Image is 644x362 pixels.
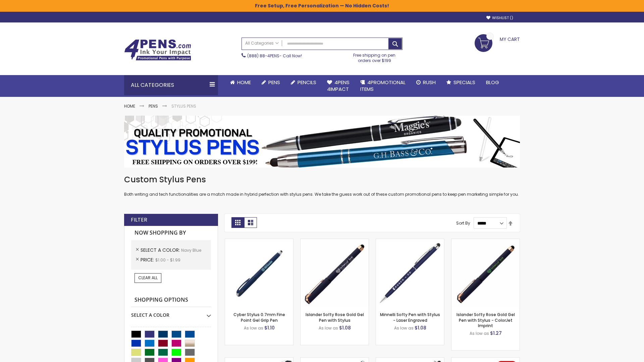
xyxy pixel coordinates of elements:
div: All Categories [124,75,218,95]
span: $1.27 [490,330,502,337]
a: Home [225,75,256,90]
a: All Categories [242,38,282,49]
a: Pens [149,103,158,109]
span: Home [237,79,251,86]
a: Cyber Stylus 0.7mm Fine Point Gel Grip Pen [233,312,285,323]
span: Blog [486,79,499,86]
a: Pens [256,75,285,90]
img: Islander Softy Rose Gold Gel Pen with Stylus - ColorJet Imprint-Navy Blue [451,239,520,307]
span: Rush [423,79,436,86]
div: Both writing and tech functionalities are a match made in hybrid perfection with stylus pens. We ... [124,174,520,197]
a: (888) 88-4PENS [247,53,279,59]
span: - Call Now! [247,53,302,59]
span: $1.08 [339,324,351,331]
div: Select A Color [131,307,211,318]
a: Minnelli Softy Pen with Stylus - Laser Engraved-Navy Blue [376,239,444,244]
a: Clear All [135,273,161,283]
span: Pencils [298,79,316,86]
span: Price [141,256,155,263]
span: Pens [268,79,280,86]
span: $1.00 - $1.99 [155,257,180,263]
a: Cyber Stylus 0.7mm Fine Point Gel Grip Pen-Navy Blue [225,239,293,244]
a: Islander Softy Rose Gold Gel Pen with Stylus [306,312,364,323]
img: 4Pens Custom Pens and Promotional Products [124,39,191,61]
strong: Filter [131,216,147,224]
img: Islander Softy Rose Gold Gel Pen with Stylus-Navy Blue [301,239,369,307]
span: Specials [453,79,475,86]
img: Cyber Stylus 0.7mm Fine Point Gel Grip Pen-Navy Blue [225,239,293,307]
span: 4PROMOTIONAL ITEMS [360,79,406,93]
a: 4Pens4impact [322,75,355,97]
span: All Categories [245,41,279,46]
span: Select A Color [141,247,181,253]
h1: Custom Stylus Pens [124,174,520,185]
span: As low as [244,325,263,331]
img: Stylus Pens [124,116,520,168]
strong: Stylus Pens [171,103,196,109]
strong: Now Shopping by [131,226,211,240]
a: Home [124,103,135,109]
img: Minnelli Softy Pen with Stylus - Laser Engraved-Navy Blue [376,239,444,307]
a: Rush [411,75,441,90]
strong: Shopping Options [131,293,211,307]
span: As low as [470,330,489,336]
a: Specials [441,75,481,90]
a: Islander Softy Rose Gold Gel Pen with Stylus-Navy Blue [301,239,369,244]
strong: Grid [231,217,244,228]
span: $1.10 [264,324,275,331]
span: As low as [394,325,414,331]
a: Blog [481,75,504,90]
a: Pencils [285,75,322,90]
label: Sort By [456,220,470,226]
span: $1.08 [415,324,426,331]
a: Islander Softy Rose Gold Gel Pen with Stylus - ColorJet Imprint [457,312,515,328]
span: Clear All [138,275,158,281]
span: Navy Blue [181,247,201,253]
a: Minnelli Softy Pen with Stylus - Laser Engraved [380,312,440,323]
span: 4Pens 4impact [327,79,350,93]
a: Islander Softy Rose Gold Gel Pen with Stylus - ColorJet Imprint-Navy Blue [451,239,520,244]
a: Wishlist [486,15,513,20]
div: Free shipping on pen orders over $199 [346,50,403,63]
span: As low as [319,325,338,331]
a: 4PROMOTIONALITEMS [355,75,411,97]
